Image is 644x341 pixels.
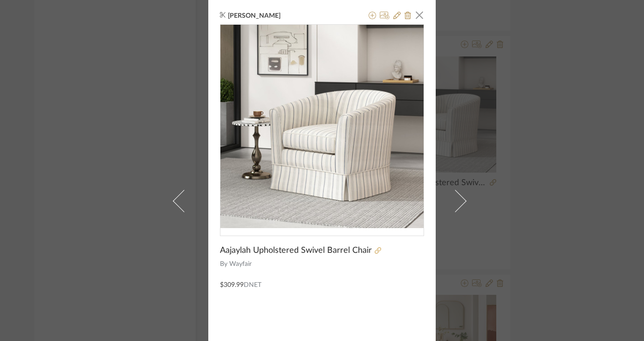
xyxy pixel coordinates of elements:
[220,282,244,288] span: $309.99
[229,259,425,269] span: Wayfair
[244,282,261,288] span: DNET
[220,259,227,269] span: By
[220,25,424,228] div: 0
[220,25,424,228] img: dd9716d9-7126-49b4-aca0-b51e61232871_436x436.jpg
[410,6,429,24] button: Close
[220,245,372,256] span: Aajaylah Upholstered Swivel Barrel Chair
[228,12,295,20] span: [PERSON_NAME]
